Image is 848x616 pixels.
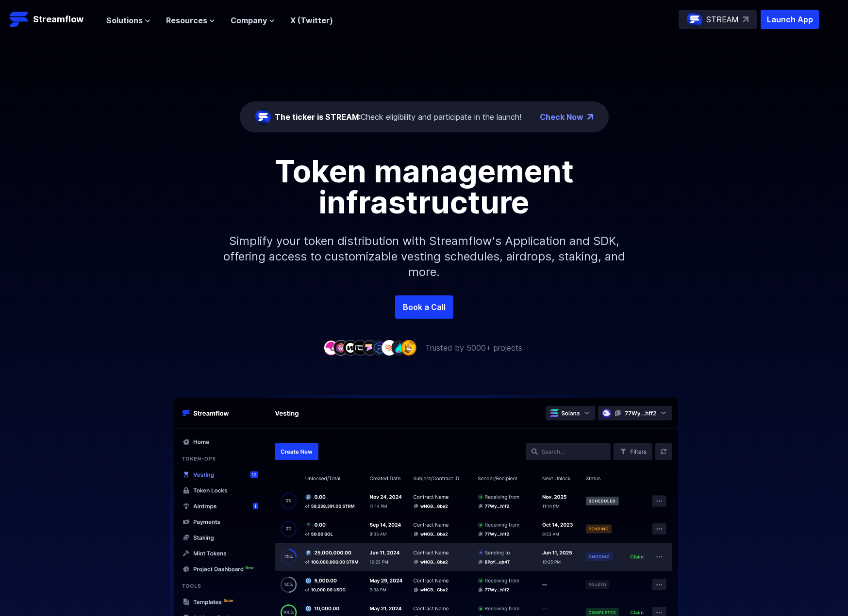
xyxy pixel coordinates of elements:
[231,15,275,26] button: Company
[10,10,29,29] img: Streamflow Logo
[391,340,407,355] img: company-8
[540,111,583,123] a: Check Now
[687,12,702,27] img: streamflow-logo-circle.png
[372,340,387,355] img: company-6
[166,15,215,26] button: Resources
[587,114,593,120] img: top-right-arrow.png
[255,109,271,125] img: streamflow-logo-circle.png
[290,16,333,25] a: X (Twitter)
[106,15,150,26] button: Solutions
[231,15,267,26] span: Company
[206,156,643,218] h1: Token management infrastructure
[333,340,349,355] img: company-2
[382,340,397,355] img: company-7
[362,340,378,355] img: company-5
[323,340,339,355] img: company-1
[275,111,521,123] div: Check eligibility and participate in the launch!
[679,10,757,29] a: STREAM
[706,14,739,25] p: STREAM
[425,342,522,354] p: Trusted by 5000+ projects
[352,340,368,355] img: company-4
[106,15,143,26] span: Solutions
[743,16,748,22] img: top-right-arrow.svg
[343,340,358,355] img: company-3
[10,10,97,29] a: Streamflow
[216,218,633,295] p: Simplify your token distribution with Streamflow's Application and SDK, offering access to custom...
[761,10,819,29] button: Launch App
[166,15,207,26] span: Resources
[33,13,83,26] p: Streamflow
[275,112,361,122] span: The ticker is STREAM:
[395,295,453,319] a: Book a Call
[401,340,416,355] img: company-9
